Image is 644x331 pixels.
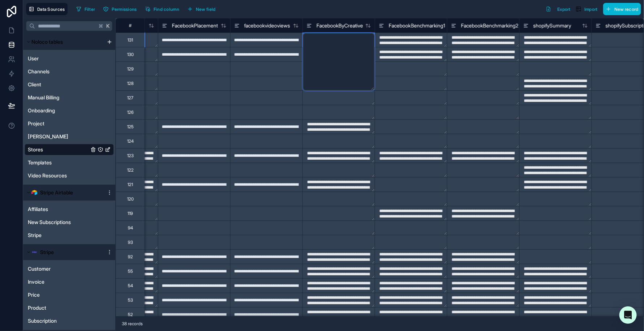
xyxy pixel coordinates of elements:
[185,4,218,14] button: New field
[317,22,363,29] span: FacebookByCreative
[127,124,134,130] div: 125
[128,240,133,245] div: 93
[128,297,133,303] div: 53
[533,22,571,29] span: shopifySummary
[127,196,134,202] div: 120
[127,109,134,115] div: 126
[121,23,139,28] div: #
[122,321,143,327] span: 38 records
[154,7,179,12] span: Find column
[128,254,133,260] div: 92
[100,4,139,14] button: Permissions
[244,22,290,29] span: facebookvideoviews
[543,3,573,15] button: Export
[73,4,98,14] button: Filter
[127,167,134,173] div: 122
[128,268,133,274] div: 55
[128,37,133,43] div: 131
[600,3,641,15] a: New record
[100,4,142,14] a: Permissions
[26,3,68,15] button: Data Sources
[128,182,133,188] div: 121
[127,52,134,57] div: 130
[461,22,519,29] span: FacebookBenchmarking2
[127,81,134,86] div: 128
[603,3,641,15] button: New record
[128,312,133,318] div: 52
[557,7,571,12] span: Export
[128,283,133,289] div: 54
[85,7,95,12] span: Filter
[128,211,133,216] div: 119
[127,138,134,144] div: 124
[127,95,133,101] div: 127
[614,7,639,12] span: New record
[573,3,600,15] button: Import
[106,23,111,29] span: K
[142,4,182,14] button: Find column
[619,306,637,324] div: Open Intercom Messenger
[37,7,65,12] span: Data Sources
[584,7,598,12] span: Import
[172,22,218,29] span: FacebookPlacement
[389,22,445,29] span: FacebookBenchmarking1
[127,153,134,159] div: 123
[127,66,134,72] div: 129
[128,225,133,231] div: 94
[112,7,137,12] span: Permissions
[196,7,216,12] span: New field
